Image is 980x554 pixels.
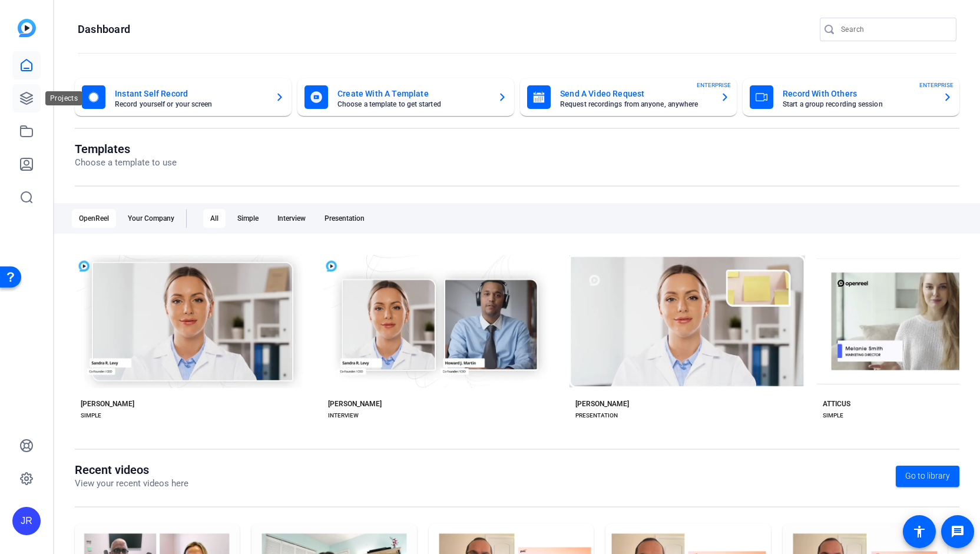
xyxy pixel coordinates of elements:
div: Interview [270,209,313,228]
mat-card-subtitle: Start a group recording session [783,101,933,108]
h1: Recent videos [75,463,188,477]
mat-card-subtitle: Request recordings from anyone, anywhere [560,101,711,108]
div: JR [12,507,41,535]
mat-card-title: Instant Self Record [115,87,266,101]
div: Projects [45,91,82,105]
input: Search [841,22,947,37]
div: Presentation [317,209,372,228]
button: Send A Video RequestRequest recordings from anyone, anywhereENTERPRISE [520,78,737,116]
mat-card-title: Create With A Template [337,87,488,101]
div: [PERSON_NAME] [575,399,629,409]
button: Record With OthersStart a group recording sessionENTERPRISE [743,78,959,116]
button: Instant Self RecordRecord yourself or your screen [75,78,292,116]
div: Your Company [121,209,181,228]
div: ATTICUS [823,399,850,409]
mat-card-subtitle: Choose a template to get started [337,101,488,108]
button: Create With A TemplateChoose a template to get started [297,78,514,116]
p: Choose a template to use [75,156,177,170]
span: Go to library [905,470,950,482]
mat-card-subtitle: Record yourself or your screen [115,101,266,108]
div: OpenReel [72,209,116,228]
div: INTERVIEW [328,411,359,420]
span: ENTERPRISE [919,81,953,89]
mat-card-title: Send A Video Request [560,87,711,101]
div: Simple [230,209,266,228]
img: blue-gradient.svg [18,19,36,37]
div: All [203,209,226,228]
h1: Dashboard [78,22,130,37]
h1: Templates [75,142,177,156]
span: ENTERPRISE [697,81,731,89]
div: [PERSON_NAME] [81,399,134,409]
div: [PERSON_NAME] [328,399,382,409]
mat-icon: message [951,525,965,539]
mat-icon: accessibility [912,525,926,539]
a: Go to library [896,466,959,487]
div: PRESENTATION [575,411,618,420]
mat-card-title: Record With Others [783,87,933,101]
p: View your recent videos here [75,477,188,490]
div: SIMPLE [81,411,101,420]
div: SIMPLE [823,411,843,420]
